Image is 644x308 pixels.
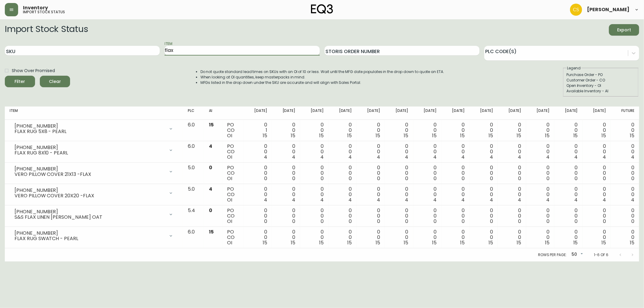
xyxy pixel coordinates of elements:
span: 0 [631,218,634,225]
div: [PHONE_NUMBER]FLAX RUG 8X10 - PEARL [10,144,178,157]
th: PLC [183,106,204,120]
div: 0 0 [418,122,437,138]
div: 0 0 [588,229,606,246]
div: 0 0 [248,165,267,181]
span: 0 [264,175,267,182]
div: 0 0 [588,165,606,181]
div: 0 0 [559,144,578,160]
p: 1-6 of 6 [594,252,608,258]
div: 0 0 [616,229,634,246]
div: 0 0 [390,186,409,203]
div: S&S FLAX LINEN [PERSON_NAME] OAT [14,214,165,220]
span: 4 [209,143,212,150]
div: 0 0 [446,229,465,246]
div: 0 0 [362,229,380,246]
span: 4 [320,196,324,203]
div: PO CO [227,144,239,160]
li: When looking at OI quantities, keep masterpacks in mind. [200,75,444,80]
div: 0 0 [418,229,437,246]
span: 0 [209,164,212,171]
span: 15 [209,228,214,235]
div: 0 0 [503,144,521,160]
span: 0 [462,218,465,225]
div: 0 0 [475,144,493,160]
span: [PERSON_NAME] [587,7,630,12]
span: 0 [490,218,493,225]
h2: Import Stock Status [5,24,88,36]
span: 4 [518,196,521,203]
div: 0 0 [277,122,296,138]
div: 0 0 [588,186,606,203]
div: 0 0 [475,208,493,224]
span: 15 [348,239,352,246]
span: 15 [376,239,380,246]
div: 0 0 [475,186,493,203]
div: 0 0 [446,165,465,181]
div: 0 0 [362,165,380,181]
div: 0 0 [277,229,296,246]
span: 15 [460,132,465,139]
span: 4 [603,196,606,203]
div: 0 0 [277,165,296,181]
div: 0 0 [248,144,267,160]
span: 0 [349,175,352,182]
span: 15 [517,132,521,139]
span: Clear [45,78,65,85]
span: 15 [404,132,409,139]
div: 0 0 [305,165,324,181]
span: Inventory [23,5,48,10]
div: 0 0 [559,165,578,181]
div: VERO PILLOW COVER 21X13 -FLAX [14,172,165,177]
span: 4 [462,154,465,160]
span: 4 [377,154,380,160]
th: [DATE] [498,106,526,120]
div: 0 0 [305,144,324,160]
p: Rows per page: [538,252,567,258]
div: 0 0 [418,208,437,224]
span: 4 [292,196,295,203]
th: AI [204,106,222,120]
span: 15 [291,239,296,246]
th: [DATE] [554,106,583,120]
div: 0 0 [333,165,352,181]
div: 0 0 [390,144,409,160]
span: 15 [489,132,493,139]
div: 0 0 [616,122,634,138]
th: [DATE] [300,106,328,120]
span: 0 [209,207,212,214]
div: 0 0 [277,208,296,224]
span: 4 [292,154,295,160]
button: Export [609,24,639,36]
span: 0 [349,218,352,225]
div: [PHONE_NUMBER]S&S FLAX LINEN [PERSON_NAME] OAT [10,208,178,221]
div: 0 0 [503,122,521,138]
th: [DATE] [385,106,413,120]
div: FLAX RUG SWATCH - PEARL [14,236,165,241]
span: 4 [490,154,493,160]
div: [PHONE_NUMBER] [14,145,165,150]
div: [PHONE_NUMBER] [14,209,165,214]
span: 15 [319,132,324,139]
span: 15 [601,239,606,246]
div: [PHONE_NUMBER] [14,230,165,236]
th: [DATE] [413,106,442,120]
div: Purchase Order - PO [566,72,635,78]
span: 15 [573,239,578,246]
span: 15 [376,132,380,139]
span: 0 [575,218,578,225]
div: 0 0 [305,122,324,138]
span: 0 [292,218,295,225]
span: 4 [209,186,212,192]
div: [PHONE_NUMBER]VERO PILLOW COVER 21X13 -FLAX [10,165,178,178]
div: 0 0 [277,186,296,203]
div: 0 0 [531,122,550,138]
div: 0 0 [390,165,409,181]
div: FLAX RUG 8X10 - PEARL [14,150,165,156]
span: 0 [405,218,409,225]
span: 4 [433,196,437,203]
div: 0 0 [333,144,352,160]
span: 0 [546,175,549,182]
div: 0 0 [531,186,550,203]
span: 15 [630,239,634,246]
span: 15 [432,239,437,246]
